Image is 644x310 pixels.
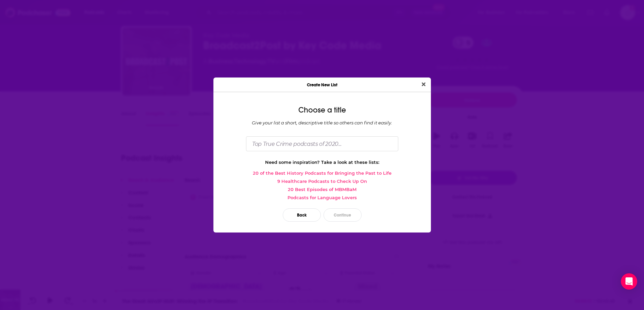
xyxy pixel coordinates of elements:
[219,178,425,184] a: 9 Healthcare Podcasts to Check Up On
[219,187,425,192] a: 20 Best Episodes of MBMBaM
[246,136,398,151] input: Top True Crime podcasts of 2020...
[324,208,362,222] button: Continue
[621,273,637,290] div: Open Intercom Messenger
[219,106,425,115] div: Choose a title
[213,77,431,92] div: Create New List
[219,159,425,165] div: Need some inspiration? Take a look at these lists:
[419,80,428,89] button: Close
[219,120,425,125] div: Give your list a short, descriptive title so others can find it easily.
[219,195,425,200] a: Podcasts for Language Lovers
[219,170,425,176] a: 20 of the Best History Podcasts for Bringing the Past to Life
[283,208,321,222] button: Back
